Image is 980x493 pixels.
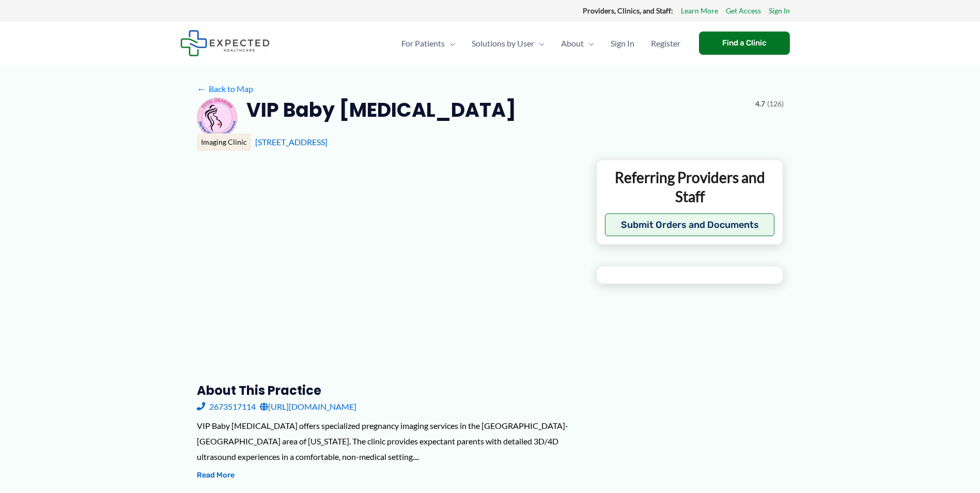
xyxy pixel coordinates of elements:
nav: Primary Site Navigation [393,25,689,61]
div: VIP Baby [MEDICAL_DATA] offers specialized pregnancy imaging services in the [GEOGRAPHIC_DATA]-[G... [197,418,580,464]
span: About [561,25,584,61]
a: [URL][DOMAIN_NAME] [260,399,356,414]
a: AboutMenu Toggle [553,25,602,61]
a: ←Back to Map [197,81,253,97]
a: Sign In [602,25,643,61]
span: (126) [767,97,784,111]
a: Learn More [681,4,718,18]
a: Solutions by UserMenu Toggle [463,25,553,61]
span: 4.7 [755,97,765,111]
a: For PatientsMenu Toggle [393,25,463,61]
a: Get Access [726,4,761,18]
span: Menu Toggle [445,25,455,61]
strong: Providers, Clinics, and Staff: [583,6,673,15]
span: Menu Toggle [584,25,594,61]
h2: VIP Baby [MEDICAL_DATA] [246,97,516,122]
h3: About this practice [197,382,580,398]
a: 2673517114 [197,399,256,414]
div: Imaging Clinic [197,133,251,151]
a: Register [643,25,689,61]
span: Register [651,25,680,61]
p: Referring Providers and Staff [605,168,775,206]
span: Solutions by User [472,25,534,61]
span: For Patients [401,25,445,61]
a: Sign In [769,4,790,18]
span: ← [197,84,207,94]
button: Read More [197,469,235,482]
span: Sign In [611,25,634,61]
button: Submit Orders and Documents [605,213,775,236]
img: Expected Healthcare Logo - side, dark font, small [180,30,270,56]
span: Menu Toggle [534,25,545,61]
a: [STREET_ADDRESS] [255,137,328,147]
a: Find a Clinic [699,32,790,55]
